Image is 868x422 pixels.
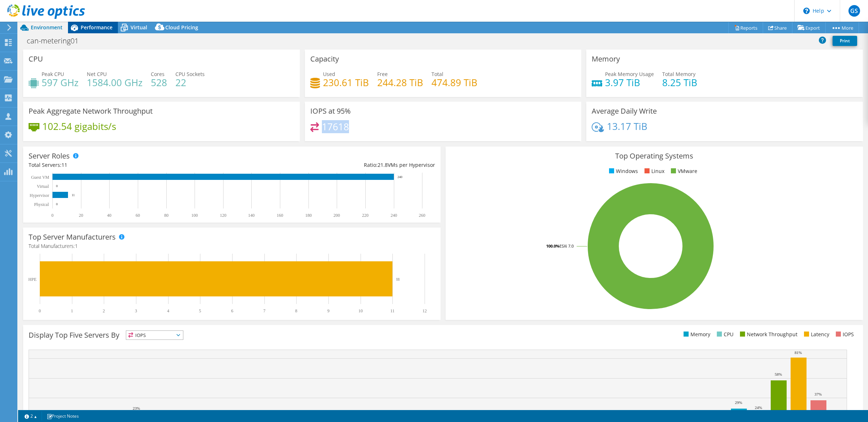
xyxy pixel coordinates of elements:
span: 1 [75,242,78,249]
h4: 244.28 TiB [377,79,423,86]
li: Memory [682,330,710,338]
a: Print [833,36,857,46]
text: 29% [735,400,742,405]
text: 10 [358,308,363,313]
text: 23% [133,406,140,410]
span: Performance [81,24,112,31]
h4: Total Manufacturers: [29,242,435,250]
h4: 102.54 gigabits/s [42,122,116,130]
h4: 230.61 TiB [323,79,369,86]
span: Cloud Pricing [165,24,198,31]
text: 81% [795,350,802,355]
h1: can-metering01 [24,37,90,45]
text: 5 [199,308,201,313]
text: 11 [390,308,395,313]
text: 140 [248,213,255,218]
text: 220 [362,213,369,218]
li: Network Throughput [738,330,797,338]
span: Cores [151,71,165,77]
text: 8 [295,308,297,313]
span: CPU Sockets [175,71,205,77]
span: Peak CPU [42,71,64,77]
text: Physical [34,202,49,207]
a: Reports [728,22,763,33]
tspan: ESXi 7.0 [559,243,574,249]
li: Latency [802,330,829,338]
text: Hypervisor [30,193,49,198]
text: 11 [72,193,75,197]
h4: 597 GHz [42,79,78,86]
span: Free [377,71,388,77]
text: 20 [79,213,83,218]
text: 0 [51,213,54,218]
span: Used [323,71,335,77]
text: 60 [136,213,140,218]
text: 11 [396,277,400,281]
div: Total Servers: [29,161,232,169]
text: 1 [71,308,73,313]
text: 58% [775,372,782,376]
h3: Capacity [310,55,339,63]
li: VMware [669,167,697,175]
tspan: 100.0% [546,243,559,249]
h3: Memory [592,55,620,63]
span: Peak Memory Usage [605,71,654,77]
a: Share [763,22,792,33]
span: Environment [31,24,63,31]
text: 3 [135,308,137,313]
text: 7 [263,308,265,313]
text: 2 [103,308,105,313]
span: Virtual [131,24,147,31]
h3: Average Daily Write [592,107,657,115]
text: Virtual [37,184,49,189]
text: 100 [191,213,198,218]
text: 120 [220,213,226,218]
text: 9 [327,308,329,313]
text: 0 [56,202,58,206]
span: 21.8 [378,161,388,168]
text: 180 [305,213,312,218]
h3: Top Server Manufacturers [29,233,116,241]
a: 2 [20,412,42,421]
li: Windows [607,167,638,175]
span: 11 [61,161,67,168]
div: Ratio: VMs per Hypervisor [232,161,435,169]
h4: 22 [175,79,205,86]
h4: 1584.00 GHz [87,79,142,86]
svg: \n [803,8,810,14]
text: 200 [333,213,340,218]
li: CPU [715,330,733,338]
text: 0 [39,308,41,313]
text: 260 [419,213,425,218]
h4: 3.97 TiB [605,79,654,86]
span: Total [431,71,443,77]
h4: 474.89 TiB [431,79,477,86]
text: 24% [755,405,762,410]
span: IOPS [126,331,183,339]
text: 37% [814,392,822,396]
h4: 17618 [322,123,349,131]
text: 40 [107,213,111,218]
span: GS [848,5,860,17]
h4: 528 [151,79,167,86]
a: Project Notes [42,412,84,421]
h4: 13.17 TiB [607,122,647,130]
text: 12 [422,308,427,313]
a: Export [792,22,826,33]
h3: CPU [29,55,43,63]
li: IOPS [834,330,854,338]
text: 240 [391,213,397,218]
text: Guest VM [31,175,49,180]
li: Linux [643,167,664,175]
span: Total Memory [662,71,695,77]
text: 80 [164,213,169,218]
h3: Peak Aggregate Network Throughput [29,107,153,115]
text: 240 [397,175,403,179]
h3: Top Operating Systems [451,152,858,160]
a: More [825,22,859,33]
text: HPE [28,277,37,282]
text: 6 [231,308,233,313]
h3: IOPS at 95% [310,107,351,115]
text: 4 [167,308,169,313]
span: Net CPU [87,71,107,77]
